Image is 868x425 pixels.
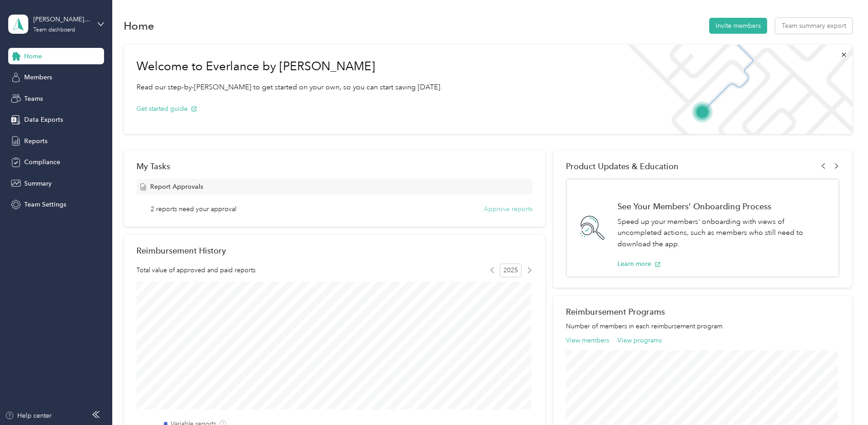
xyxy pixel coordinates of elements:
[33,27,75,33] div: Team dashboard
[151,204,236,214] span: 2 reports need your approval
[617,259,661,269] button: Learn more
[24,94,43,104] span: Teams
[24,179,52,188] span: Summary
[5,411,52,420] button: Help center
[136,161,533,171] div: My Tasks
[136,59,442,74] h1: Welcome to Everlance by [PERSON_NAME]
[484,204,533,214] button: Approve reports
[24,73,52,82] span: Members
[24,200,66,209] span: Team Settings
[617,202,829,211] h1: See Your Members' Onboarding Process
[136,82,442,93] p: Read our step-by-[PERSON_NAME] to get started on your own, so you can start saving [DATE].
[817,374,868,425] iframe: Everlance-gr Chat Button Frame
[136,265,256,275] span: Total value of approved and paid reports
[617,216,829,250] p: Speed up your members' onboarding with views of uncompleted actions, such as members who still ne...
[24,136,47,146] span: Reports
[709,18,767,34] button: Invite members
[124,21,154,31] h1: Home
[566,336,609,345] button: View members
[24,157,60,167] span: Compliance
[566,321,839,331] p: Number of members in each reimbursement program.
[500,264,522,277] span: 2025
[24,115,63,124] span: Data Exports
[617,336,662,345] button: View programs
[150,182,203,192] span: Report Approvals
[775,18,852,34] button: Team summary export
[24,52,42,61] span: Home
[33,15,90,24] div: [PERSON_NAME] Team
[566,161,679,171] span: Product Updates & Education
[618,45,852,134] img: Welcome to everlance
[566,307,839,316] h2: Reimbursement Programs
[136,104,197,114] button: Get started guide
[136,246,226,255] h2: Reimbursement History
